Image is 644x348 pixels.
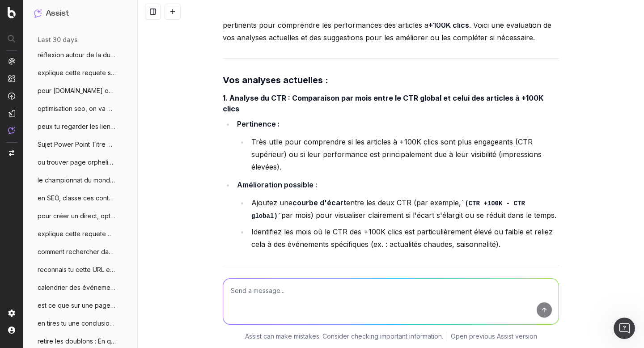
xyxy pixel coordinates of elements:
[9,150,14,156] img: Switch project
[8,327,15,334] img: My account
[46,7,69,20] h1: Assist
[38,51,116,59] span: réflexion autour de la durée de durée de
[30,84,131,98] button: pour [DOMAIN_NAME] on va parler de données
[38,158,116,167] span: ou trouver page orpheline liste
[30,316,131,331] button: en tires tu une conclusion ? page ID cli
[249,196,559,222] li: Ajoutez une entre les deux CTR (par exemple, par mois) pour visualiser clairement si l'écart s'él...
[38,104,116,113] span: optimisation seo, on va mettre des métad
[614,318,635,339] iframe: Intercom live chat
[38,68,116,77] span: explique cette requete sql : with bloc_
[38,212,116,221] span: pour créer un direct, optimise le SEO po
[38,35,78,44] span: last 30 days
[38,86,116,95] span: pour [DOMAIN_NAME] on va parler de données
[8,92,15,100] img: Activation
[38,122,116,131] span: peux tu regarder les liens entrants, sor
[38,265,116,274] span: reconnais tu cette URL et le contenu htt
[30,209,131,223] button: pour créer un direct, optimise le SEO po
[30,298,131,313] button: est ce que sur une page on peut ajouter
[30,280,131,295] button: calendrier des événements du mois d'octo
[30,173,131,187] button: le championnat du monde masculin de vole
[38,140,116,149] span: Sujet Power Point Titre Discover Aide-mo
[451,332,537,341] a: Open previous Assist version
[249,225,559,250] li: Identifiez les mois où le CTR des +100K clics est particulièrement élevé ou faible et reliez cela...
[237,119,280,128] strong: Pertinence :
[249,136,559,173] li: Très utile pour comprendre si les articles à +100K clics sont plus engageants (CTR supérieur) ou ...
[38,301,116,310] span: est ce que sur une page on peut ajouter
[237,180,317,189] strong: Amélioration possible :
[8,58,15,65] img: Analytics
[30,48,131,62] button: réflexion autour de la durée de durée de
[8,7,16,18] img: Botify logo
[38,194,116,203] span: en SEO, classe ces contenus en chaud fro
[30,66,131,80] button: explique cette requete sql : with bloc_
[428,21,469,30] strong: +100K clics
[30,155,131,170] button: ou trouver page orpheline liste
[38,337,116,346] span: retire les doublons : En quoi consiste
[34,9,42,17] img: Assist
[30,119,131,134] button: peux tu regarder les liens entrants, sor
[30,102,131,116] button: optimisation seo, on va mettre des métad
[34,7,127,20] button: Assist
[223,6,559,44] p: D'accord, votre approche est très bien structurée et vos analyses couvrent déjà plusieurs angles ...
[8,110,15,117] img: Studio
[223,93,545,113] strong: 1. Analyse du CTR : Comparaison par mois entre le CTR global et celui des articles à +100K clics
[8,310,15,317] img: Setting
[30,263,131,277] button: reconnais tu cette URL et le contenu htt
[30,137,131,152] button: Sujet Power Point Titre Discover Aide-mo
[38,247,116,256] span: comment rechercher dans botify des donné
[38,229,116,238] span: explique cette requete SQL SELECT DIS
[8,75,15,82] img: Intelligence
[245,332,443,341] p: Assist can make mistakes. Consider checking important information.
[30,245,131,259] button: comment rechercher dans botify des donné
[8,127,15,134] img: Assist
[38,283,116,292] span: calendrier des événements du mois d'octo
[30,227,131,241] button: explique cette requete SQL SELECT DIS
[38,176,116,185] span: le championnat du monde masculin de vole
[30,191,131,205] button: en SEO, classe ces contenus en chaud fro
[38,319,116,328] span: en tires tu une conclusion ? page ID cli
[292,198,346,207] strong: courbe d'écart
[223,75,328,85] strong: Vos analyses actuelles :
